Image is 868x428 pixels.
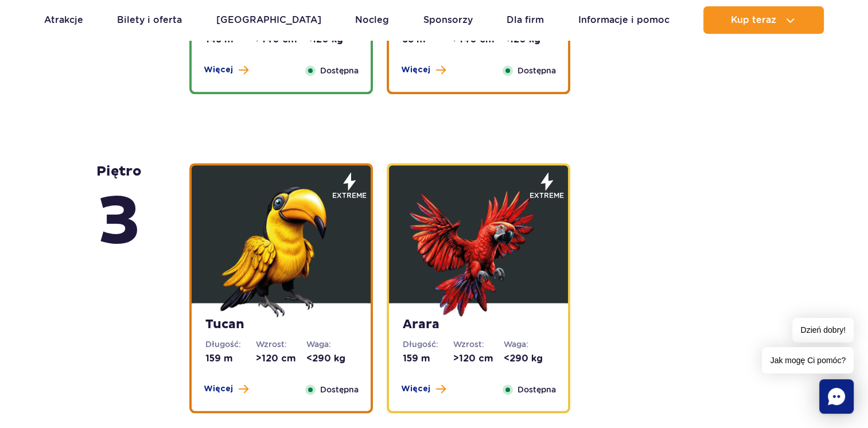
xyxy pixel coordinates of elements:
div: Chat [819,379,854,414]
span: extreme [332,190,367,201]
span: Więcej [204,383,233,395]
a: Bilety i oferta [117,6,182,34]
button: Więcej [204,64,248,76]
button: Więcej [401,383,446,395]
span: Więcej [401,383,430,395]
button: Więcej [204,383,248,395]
dd: <290 kg [504,352,554,365]
dt: Wzrost: [453,338,504,350]
dt: Waga: [504,338,554,350]
a: Dla firm [507,6,544,34]
span: Dostępna [320,383,359,396]
a: Informacje i pomoc [578,6,670,34]
strong: Arara [403,317,554,333]
a: Nocleg [355,6,389,34]
a: Atrakcje [44,6,83,34]
dt: Długość: [403,338,453,350]
span: 3 [96,180,142,265]
strong: Tucan [205,317,357,333]
span: Więcej [204,64,233,76]
span: Dzień dobry! [792,318,854,343]
span: Dostępna [320,64,359,77]
dt: Wzrost: [256,338,306,350]
dd: >120 cm [256,352,306,365]
img: 683e9e4e481cc327238821.png [410,180,547,317]
a: Sponsorzy [423,6,473,34]
span: extreme [530,190,564,201]
span: Kup teraz [731,15,776,25]
button: Kup teraz [703,6,824,34]
span: Dostępna [517,64,556,77]
span: Więcej [401,64,430,76]
dd: 159 m [403,352,453,365]
span: Jak mogę Ci pomóc? [762,347,854,373]
img: 683e9e3786a57738606523.png [212,180,350,317]
span: Dostępna [517,383,556,396]
dt: Waga: [306,338,357,350]
dd: 159 m [205,352,256,365]
a: [GEOGRAPHIC_DATA] [216,6,321,34]
dt: Długość: [205,338,256,350]
dd: <290 kg [306,352,357,365]
dd: >120 cm [453,352,504,365]
strong: piętro [96,163,142,265]
button: Więcej [401,64,446,76]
